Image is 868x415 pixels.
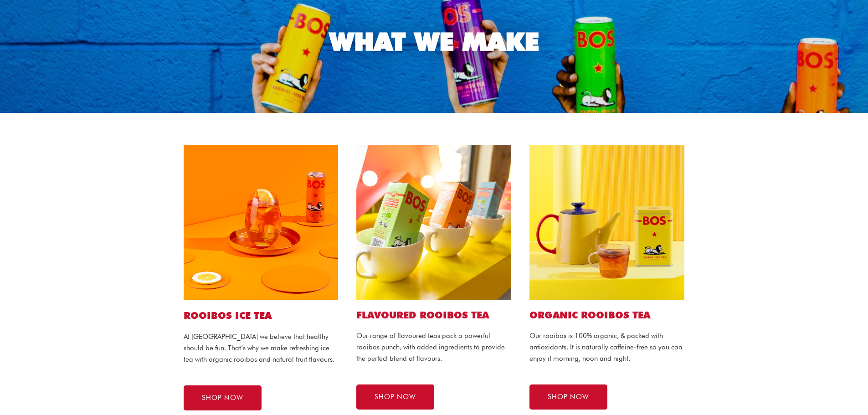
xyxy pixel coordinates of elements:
[548,394,589,400] span: SHOP NOW
[529,309,684,321] h2: Organic ROOIBOS TEA
[184,385,262,410] a: SHOP NOW
[375,394,416,400] span: SHOP NOW
[184,309,339,322] h1: ROOIBOS ICE TEA
[329,29,539,54] div: WHAT WE MAKE
[356,330,511,364] p: Our range of flavoured teas pack a powerful rooibos punch, with added ingredients to provide the ...
[529,330,684,364] p: Our rooibos is 100% organic, & packed with antioxidants. It is naturally caffeine-free so you can...
[202,395,243,401] span: SHOP NOW
[184,331,339,365] p: At [GEOGRAPHIC_DATA] we believe that healthy should be fun. That’s why we make refreshing ice tea...
[529,384,607,410] a: SHOP NOW
[356,384,434,410] a: SHOP NOW
[356,309,511,321] h2: Flavoured ROOIBOS TEA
